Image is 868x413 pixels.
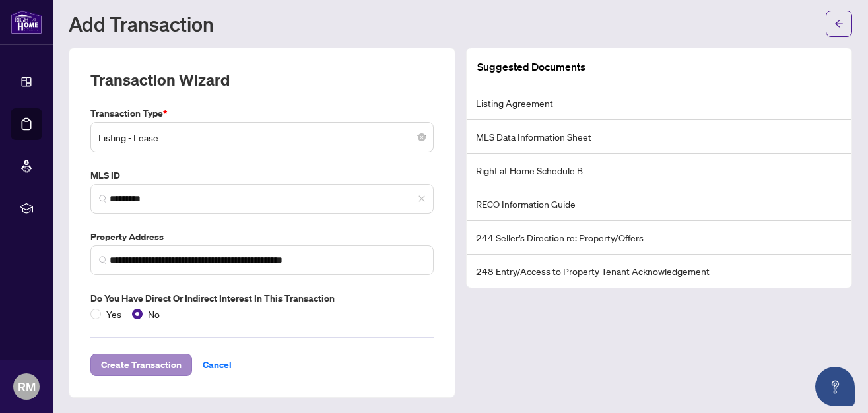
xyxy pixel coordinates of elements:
article: Suggested Documents [477,59,585,75]
label: Do you have direct or indirect interest in this transaction [90,291,434,305]
span: No [143,307,165,321]
li: MLS Data Information Sheet [467,120,852,154]
img: search_icon [99,195,107,203]
img: search_icon [99,256,107,264]
li: 248 Entry/Access to Property Tenant Acknowledgement [467,255,852,288]
span: RM [18,377,36,396]
h1: Add Transaction [69,13,214,34]
span: Create Transaction [101,354,182,375]
li: Listing Agreement [467,86,852,120]
span: Cancel [203,354,232,375]
li: Right at Home Schedule B [467,154,852,187]
label: Transaction Type [90,106,434,121]
span: Yes [101,307,127,321]
span: close [418,195,426,203]
span: arrow-left [834,19,844,28]
li: RECO Information Guide [467,187,852,221]
label: Property Address [90,230,434,244]
label: MLS ID [90,168,434,183]
img: logo [11,10,42,34]
button: Open asap [815,367,855,406]
span: Listing - Lease [98,125,426,150]
span: close-circle [418,133,426,141]
li: 244 Seller’s Direction re: Property/Offers [467,221,852,255]
button: Cancel [192,354,242,376]
h2: Transaction Wizard [90,69,230,90]
button: Create Transaction [90,354,192,376]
